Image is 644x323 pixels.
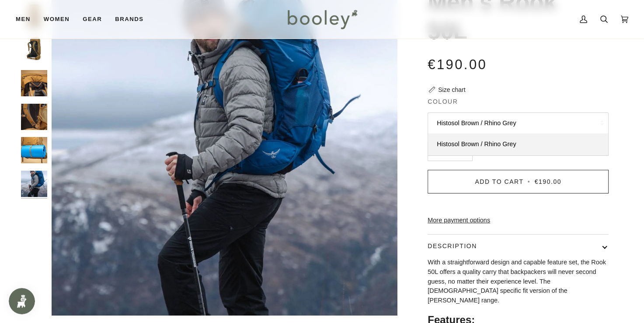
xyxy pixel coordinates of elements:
img: Osprey Men's Rook 50L Histosol Brown / Rhino Grey - Booley Galway [21,36,47,63]
span: €190.00 [535,178,561,185]
span: Add to Cart [475,178,523,185]
p: With a straightforward design and capable feature set, the Rook 50L offers a quality carry that b... [428,258,609,305]
div: Size chart [438,85,465,95]
span: Histosol Brown / Rhino Grey [437,140,516,147]
span: Colour [428,97,458,106]
img: Osprey Men's Rook 50L Histosol Brown / Rhino Grey - Booley Galway [21,137,47,163]
img: Osprey Men's Rook 50L Histosol Brown / Rhino Grey - Booley Galway [21,104,47,130]
img: Osprey Men's Rook 50L - Booley Galway [21,171,47,197]
button: Histosol Brown / Rhino Grey [428,112,609,134]
span: €190.00 [428,57,487,72]
span: Brands [115,15,143,24]
img: Booley [284,7,360,32]
span: Women [44,15,70,24]
button: Description [428,235,609,258]
img: Osprey Men's Rook 50L Histosol Brown / Rhino Grey - Booley Galway [21,70,47,96]
span: Gear [83,15,102,24]
span: • [526,178,532,185]
span: Men [16,15,31,24]
iframe: Button to open loyalty program pop-up [9,288,35,314]
a: Histosol Brown / Rhino Grey [428,133,608,155]
a: More payment options [428,216,609,225]
button: Add to Cart • €190.00 [428,170,609,193]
